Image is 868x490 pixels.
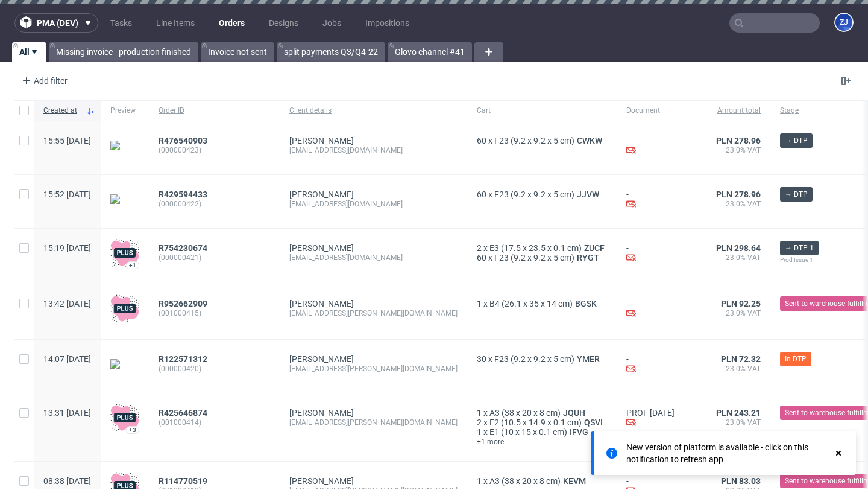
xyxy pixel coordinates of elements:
span: → DTP [785,135,808,146]
span: 60 [477,253,486,262]
img: version_two_editor_design [110,194,139,204]
div: x [477,418,607,427]
img: plus-icon.676465ae8f3a83198b3f.png [110,238,139,267]
span: R952662909 [159,299,207,308]
a: R952662909 [159,299,210,308]
span: 1 [477,408,482,418]
span: E3 (17.5 x 23.5 x 0.1 cm) [489,243,582,253]
a: [PERSON_NAME] [289,243,354,253]
div: x [477,476,607,486]
div: - [626,189,697,211]
div: [EMAIL_ADDRESS][DOMAIN_NAME] [289,145,458,155]
span: 23.0% VAT [716,418,761,427]
a: All [12,42,46,62]
span: KEVM [561,476,588,486]
span: ZUCF [582,243,607,253]
span: R425646874 [159,408,207,418]
span: PLN 278.96 [716,136,761,145]
span: Document [626,106,697,116]
span: JQUH [561,408,588,418]
span: 23.0% VAT [716,199,761,209]
span: PLN 243.21 [716,408,761,418]
a: IFVG [567,427,591,437]
span: (000000421) [159,253,270,262]
div: x [477,299,607,308]
span: → DTP [785,189,808,200]
a: Designs [262,13,306,33]
div: - [626,299,697,320]
span: 15:19 [DATE] [43,243,91,253]
span: 30 [477,354,486,364]
span: BGSK [573,299,599,308]
span: (000000420) [159,364,270,374]
a: R425646874 [159,408,210,418]
span: Preview [110,106,139,116]
a: QSVI [582,418,605,427]
span: 60 [477,189,486,199]
span: (000000422) [159,199,270,209]
div: - [626,243,697,264]
span: (000000423) [159,145,270,155]
a: +1 more [477,437,607,447]
a: Tasks [103,13,139,33]
a: Glovo channel #41 [388,42,472,62]
a: [PERSON_NAME] [289,299,354,308]
span: Order ID [159,106,270,116]
div: x [477,408,607,418]
span: R114770519 [159,476,207,486]
a: JJVW [574,189,602,199]
span: 23.0% VAT [716,308,761,318]
span: In DTP [785,354,807,364]
div: x [477,354,607,364]
span: 15:55 [DATE] [43,136,91,145]
span: Created at [43,106,81,116]
a: [PERSON_NAME] [289,136,354,145]
span: 14:07 [DATE] [43,354,91,364]
a: Invoice not sent [201,42,274,62]
span: 13:31 [DATE] [43,408,91,418]
span: PLN 278.96 [716,189,761,199]
div: Add filter [17,71,70,91]
span: (001000414) [159,418,270,427]
span: Amount total [716,106,761,116]
a: [PERSON_NAME] [289,354,354,364]
a: Orders [212,13,252,33]
span: 23.0% VAT [716,364,761,374]
div: - [626,136,697,157]
div: New version of platform is available - click on this notification to refresh app [626,441,833,465]
a: Jobs [315,13,348,33]
a: split payments Q3/Q4-22 [277,42,385,62]
span: PLN 72.32 [721,354,761,364]
span: A3 (38 x 20 x 8 cm) [489,408,561,418]
span: YMER [574,354,602,364]
a: RYGT [574,253,602,262]
span: 1 [477,427,482,437]
span: PLN 83.03 [721,476,761,486]
div: x [477,136,607,145]
span: E2 (10.5 x 14.9 x 0.1 cm) [489,418,582,427]
span: PLN 298.64 [716,243,761,253]
div: +3 [129,427,136,433]
img: version_two_editor_design [110,141,139,150]
a: [PERSON_NAME] [289,408,354,418]
a: Missing invoice - production finished [49,42,198,62]
span: R476540903 [159,136,207,145]
a: R122571312 [159,354,210,364]
span: → DTP 1 [785,243,814,253]
span: 2 [477,243,482,253]
span: 1 [477,299,482,308]
div: [EMAIL_ADDRESS][DOMAIN_NAME] [289,199,458,209]
span: Cart [477,106,607,116]
span: F23 (9.2 x 9.2 x 5 cm) [494,136,574,145]
span: 13:42 [DATE] [43,299,91,308]
img: plus-icon.676465ae8f3a83198b3f.png [110,294,139,323]
a: R476540903 [159,136,210,145]
div: [EMAIL_ADDRESS][PERSON_NAME][DOMAIN_NAME] [289,418,458,427]
a: Line Items [149,13,202,33]
a: CWKW [574,136,605,145]
div: +1 [129,262,136,269]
